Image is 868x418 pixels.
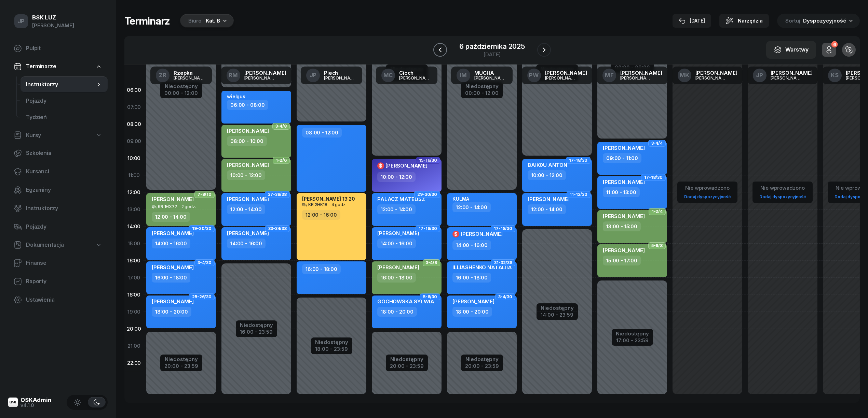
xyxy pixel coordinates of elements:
button: Niedostępny00:00 - 12:00 [465,82,499,97]
div: wielgus [227,93,245,99]
div: 14:00 [124,218,144,235]
span: MK [680,72,689,78]
span: [PERSON_NAME] [152,196,194,202]
span: 7-8/10 [198,194,212,195]
span: JP [310,72,317,78]
div: [PERSON_NAME] [620,70,662,75]
div: 12:00 - 14:00 [377,204,416,214]
div: 12:00 - 14:00 [528,204,566,214]
span: Pojazdy [26,222,102,231]
div: [PERSON_NAME] [545,70,587,75]
div: 18:00 - 20:00 [452,307,492,317]
div: 10:00 [124,150,144,167]
span: Pulpit [26,44,102,53]
span: BAIK0U ANTON [528,162,567,168]
div: [PERSON_NAME] [32,21,74,30]
a: Egzaminy [8,182,108,198]
a: Dodaj dyspozycyjność [681,193,733,201]
div: 11:00 [124,167,144,184]
a: Kursanci [8,163,108,180]
a: MK[PERSON_NAME][PERSON_NAME] [672,67,743,84]
span: IM [460,72,467,78]
div: 18:00 - 23:59 [315,345,348,352]
div: v4.1.0 [21,403,52,408]
div: [PERSON_NAME] [244,70,286,75]
div: 08:00 - 12:00 [302,128,342,138]
div: 14:00 - 16:00 [227,239,266,248]
div: OSKAdmin [21,397,52,403]
span: Instruktorzy [26,80,95,89]
span: MF [605,72,614,78]
span: Ustawienia [26,296,102,304]
div: Niedostępny [164,357,198,362]
div: Niedostępny [240,322,273,328]
button: Nie wprowadzonoDodaj dyspozycyjność [757,182,809,202]
a: MF[PERSON_NAME][PERSON_NAME] [597,67,668,84]
span: Sortuj [785,16,802,25]
a: IMMUCHA[PERSON_NAME] [451,67,513,84]
span: Egzaminy [26,186,102,194]
button: Niedostępny14:00 - 23:59 [541,304,574,319]
span: Dyspozycyjność [803,17,846,24]
div: 16:00 [124,252,144,269]
button: Narzędzia [719,14,769,28]
div: 20:00 - 23:59 [164,362,198,369]
div: 19:00 [124,303,144,320]
div: 06:00 - 08:00 [227,100,268,110]
div: 16:00 - 18:00 [302,264,341,274]
span: [PERSON_NAME] [377,264,419,271]
a: Finanse [8,255,108,271]
div: 16:00 - 23:59 [240,328,273,335]
a: Pojazdy [8,219,108,235]
span: 1-2/6 [276,160,287,161]
span: 29-30/30 [417,194,437,195]
span: PALACZ MATEUSZ [377,196,425,202]
div: 08:00 - 10:00 [227,136,267,146]
span: [PERSON_NAME] [385,162,428,169]
span: 2 godz. [181,204,196,209]
span: GOCHOWSKA SYLWIA [377,298,434,305]
span: JP [18,18,25,24]
span: Pojazdy [26,97,102,105]
span: ILLIASHENKO NATALIIA [452,264,512,271]
span: Raporty [26,277,102,286]
span: $ [379,163,382,168]
span: 17-18/30 [569,160,587,161]
span: 3-4/30 [498,296,512,298]
div: 07:00 [124,99,144,116]
div: 22:00 [124,355,144,372]
button: Niedostępny17:00 - 23:59 [616,330,649,345]
button: Niedostępny16:00 - 23:59 [240,321,273,336]
span: [PERSON_NAME] [377,230,419,236]
div: 12:00 - 14:00 [227,204,265,214]
span: 19-20/30 [192,228,212,229]
span: 17-18/30 [419,228,437,229]
div: Nie wprowadzono [681,184,733,192]
div: 13:00 [124,201,144,218]
div: 08:00 [124,116,144,133]
div: 20:00 [124,320,144,337]
div: 16:00 - 18:00 [377,273,416,283]
div: [PERSON_NAME] [324,76,357,80]
a: Kursy [8,128,108,143]
a: Szkolenia [8,145,108,161]
div: 21:00 [124,337,144,355]
h1: Terminarz [124,15,170,27]
div: 17:00 [124,269,144,286]
span: [PERSON_NAME] [603,179,645,185]
div: 06:00 [124,82,144,99]
div: MUCHA [474,70,507,75]
span: RM [229,72,238,78]
button: [DATE] [673,14,711,28]
div: [PERSON_NAME] [399,76,432,80]
div: KULMA [452,196,469,202]
span: [PERSON_NAME] [227,196,269,202]
div: [PERSON_NAME] [474,76,507,80]
div: 09:00 - 11:00 [603,153,641,163]
span: JP [756,72,763,78]
button: Niedostępny18:00 - 23:59 [315,338,348,353]
button: Nie wprowadzonoDodaj dyspozycyjność [681,182,733,202]
div: Niedostępny [616,331,649,336]
span: Tydzień [26,113,102,122]
a: Ustawienia [8,292,108,308]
